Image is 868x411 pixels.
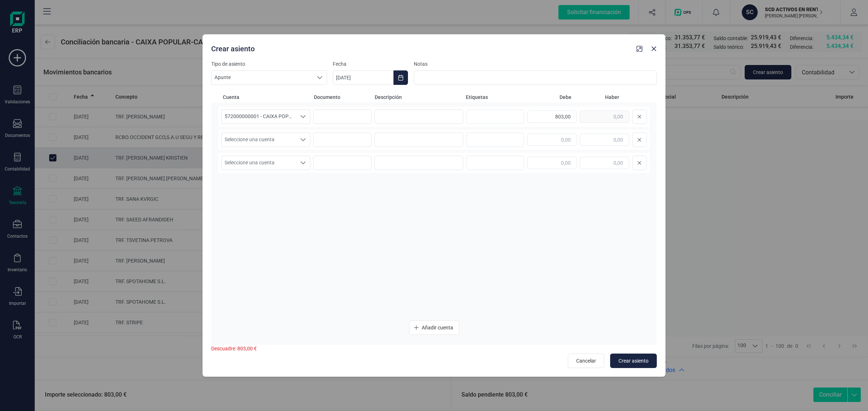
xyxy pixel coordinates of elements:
span: Cuenta [223,94,311,101]
span: Documento [314,94,372,101]
span: Apunte [212,71,313,85]
div: Crear asiento [208,41,634,54]
span: Crear asiento [618,357,648,364]
span: Cancelar [576,357,596,364]
input: 0,00 [580,111,629,123]
button: Crear asiento [610,354,657,368]
span: 572000000001 - CAIXA POPULAR-CAIXA RURAL, S.C.C.V. [222,110,296,124]
button: Choose Date [393,70,408,85]
span: Seleccione una cuenta [222,133,296,147]
span: Descuadre: 803,00 € [211,346,257,351]
span: Añadir cuenta [422,324,453,331]
div: Seleccione una cuenta [296,110,310,124]
input: 0,00 [527,134,577,146]
input: 0,00 [527,157,577,169]
button: Añadir cuenta [409,320,459,335]
label: Notas [414,60,657,68]
input: 0,00 [527,111,577,123]
span: Haber [574,94,619,101]
label: Fecha [333,60,408,68]
button: Cancelar [568,354,604,368]
label: Tipo de asiento [211,60,327,68]
span: Descripción [375,94,463,101]
div: Seleccione una cuenta [296,156,310,170]
input: 0,00 [580,157,629,169]
span: Seleccione una cuenta [222,156,296,170]
span: Etiquetas [466,94,524,101]
input: 0,00 [580,134,629,146]
span: Debe [527,94,571,101]
div: Seleccione una cuenta [296,133,310,147]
